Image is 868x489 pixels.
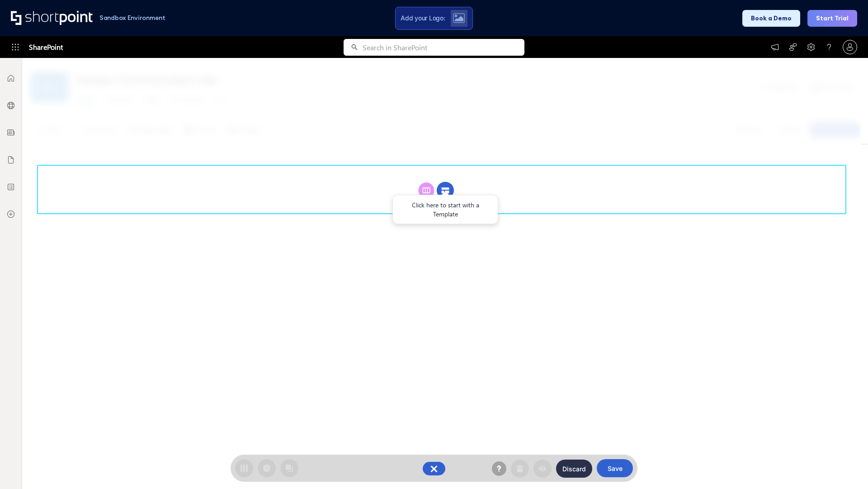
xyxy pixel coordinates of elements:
[807,10,857,27] button: Start Trial
[363,39,524,56] input: Search in SharePoint
[823,446,868,489] iframe: Chat Widget
[453,13,465,23] img: Upload logo
[742,10,800,27] button: Book a Demo
[29,36,63,58] span: SharePoint
[99,15,165,20] h1: Sandbox Environment
[597,459,633,477] button: Save
[556,460,592,478] button: Discard
[401,14,445,22] span: Add your Logo:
